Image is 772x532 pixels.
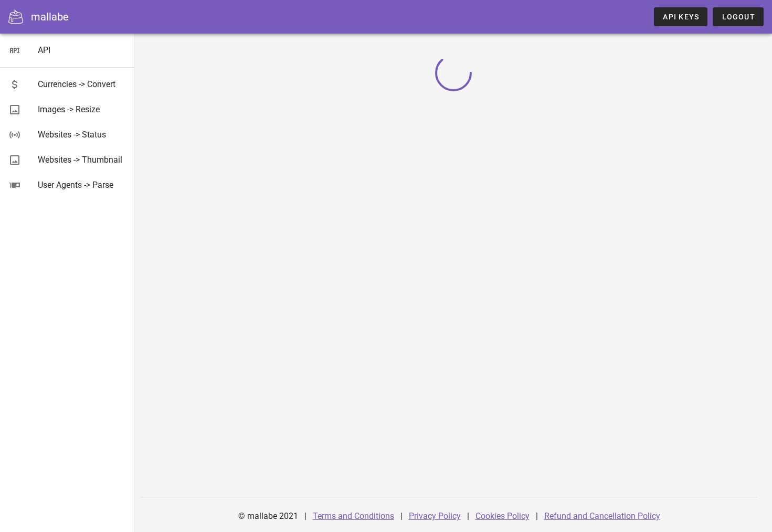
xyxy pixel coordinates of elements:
[662,13,699,21] span: API Keys
[313,511,394,521] a: Terms and Conditions
[38,180,126,190] div: User Agents -> Parse
[304,504,306,529] div: |
[31,9,69,25] div: mallabe
[721,13,755,21] span: Logout
[536,504,538,529] div: |
[409,511,461,521] a: Privacy Policy
[232,504,304,529] div: © mallabe 2021
[654,7,707,26] a: API Keys
[38,155,126,165] div: Websites -> Thumbnail
[475,511,530,521] a: Cookies Policy
[544,511,660,521] a: Refund and Cancellation Policy
[38,45,126,55] div: API
[38,79,126,89] div: Currencies -> Convert
[713,7,764,26] button: Logout
[38,130,126,140] div: Websites -> Status
[38,104,126,114] div: Images -> Resize
[400,504,403,529] div: |
[467,504,469,529] div: |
